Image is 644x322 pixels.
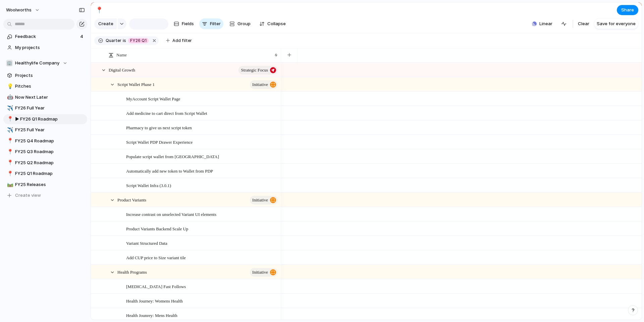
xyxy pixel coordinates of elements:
span: Save for everyone [597,20,636,27]
span: Clear [578,20,589,27]
span: Group [237,20,251,27]
span: Script Wallet Infra (3.0.1) [126,181,171,189]
button: Create view [3,190,87,200]
button: FY26 Q1 [127,37,150,44]
span: MyAccount Script Wallet Page [126,95,180,102]
button: 🏢Healthylife Company [3,58,87,68]
div: 📍▶︎ FY26 Q1 Roadmap [3,114,87,124]
div: 📍 [96,5,103,14]
span: Variant Structured Data [126,239,167,247]
span: Populate script wallet from [GEOGRAPHIC_DATA] [126,152,219,160]
span: ▶︎ FY26 Q1 Roadmap [15,116,85,123]
div: 📍 [7,148,12,156]
a: Projects [3,71,87,81]
span: Pitches [15,83,85,90]
div: 🛤️ [7,181,12,188]
button: 🛤️ [6,181,13,188]
div: ✈️ [7,104,12,112]
button: 💡 [6,83,13,90]
span: initiative [252,80,268,89]
button: 📍 [6,170,13,177]
a: 📍FY25 Q4 Roadmap [3,136,87,146]
button: Strategic Focus [238,66,278,75]
span: Linear [539,20,552,27]
a: ✈️FY26 Full Year [3,103,87,113]
span: Quarter [106,38,121,44]
a: 🤖Now Next Later [3,92,87,102]
div: 💡 [7,83,12,90]
a: 📍FY25 Q3 Roadmap [3,147,87,157]
div: 📍 [7,159,12,167]
span: Create [98,20,113,27]
button: Create [94,18,117,29]
div: 📍 [7,137,12,145]
div: 🤖 [7,93,12,101]
span: Now Next Later [15,94,85,101]
span: FY25 Q3 Roadmap [15,148,85,155]
span: Increase contrast on unselected Variant UI elements [126,210,216,218]
span: Strategic Focus [241,65,268,75]
button: initiative [250,268,278,277]
span: Projects [15,72,85,79]
span: Add medicine to cart direct from Script Wallet [126,109,207,117]
span: Feedback [15,33,78,40]
span: Health Journey: Womens Health [126,297,183,305]
span: Create view [15,192,41,199]
div: 📍 [7,115,12,123]
span: FY25 Releases [15,181,85,188]
span: FY26 Full Year [15,105,85,111]
span: initiative [252,195,268,205]
span: Add CUP price to Size variant tile [126,254,186,261]
span: Digital Growth [109,66,135,74]
span: Product Variants [117,196,146,203]
span: Product Variants Backend Scale Up [126,225,188,232]
button: 📍 [94,5,105,15]
span: FY25 Q1 Roadmap [15,170,85,177]
a: My projects [3,43,87,53]
span: Health Programs [117,268,147,276]
button: Share [617,5,638,15]
span: FY25 Q2 Roadmap [15,159,85,166]
span: Health Jounrey: Mens Health [126,311,177,319]
span: Collapse [267,20,286,27]
span: FY25 Q4 Roadmap [15,138,85,144]
button: 🤖 [6,94,13,101]
button: ✈️ [6,127,13,133]
span: Add filter [172,38,192,44]
button: initiative [250,80,278,89]
button: Collapse [257,18,288,29]
button: 📍 [6,116,13,123]
button: Filter [199,18,223,29]
span: Share [621,7,634,13]
span: FY25 Full Year [15,127,85,133]
span: woolworths [6,7,32,13]
a: 📍FY25 Q2 Roadmap [3,158,87,168]
button: woolworths [3,5,43,15]
span: FY26 Q1 [130,38,147,44]
span: Filter [210,20,221,27]
div: ✈️ [7,126,12,134]
a: 🛤️FY25 Releases [3,180,87,190]
a: 📍FY25 Q1 Roadmap [3,169,87,179]
span: initiative [252,268,268,277]
button: Clear [575,18,592,29]
span: Script Wallet Phase 1 [117,80,155,88]
div: 🏢 [6,60,13,66]
button: ✈️ [6,105,13,111]
span: Automatically add new token to Wallet from PDP [126,167,213,175]
button: Linear [529,19,555,29]
span: Pharmacy to give us next script token [126,124,192,131]
button: initiative [250,196,278,204]
a: ✈️FY25 Full Year [3,125,87,135]
a: 💡Pitches [3,81,87,91]
button: 📍 [6,138,13,144]
button: Group [226,18,254,29]
span: Fields [182,20,194,27]
span: 4 [80,33,85,40]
